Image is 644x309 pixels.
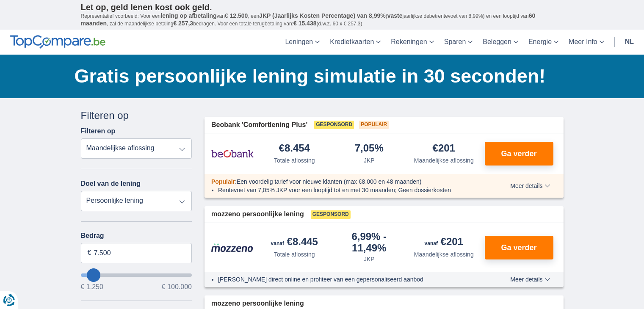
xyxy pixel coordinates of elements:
span: lening op afbetaling [160,12,216,19]
div: Totale aflossing [274,156,315,165]
label: Doel van de lening [81,180,141,188]
div: JKP [364,255,375,263]
button: Ga verder [485,142,553,166]
div: €201 [425,237,463,248]
span: JKP (Jaarlijks Kosten Percentage) van 8,99% [259,12,386,19]
a: Leningen [280,30,325,55]
div: €201 [433,143,455,154]
a: Kredietkaarten [325,30,386,55]
span: € 1.250 [81,284,103,290]
a: Meer Info [564,30,609,55]
span: 60 maanden [81,12,536,27]
label: Filteren op [81,127,116,135]
li: [PERSON_NAME] direct online en profiteer van een gepersonaliseerd aanbod [218,275,479,284]
div: €8.454 [279,143,310,154]
img: TopCompare [10,35,105,49]
p: Representatief voorbeeld: Voor een van , een ( jaarlijkse debetrentevoet van 8,99%) en een loopti... [81,12,564,28]
input: wantToBorrow [81,273,192,277]
span: mozzeno persoonlijke lening [211,210,304,219]
span: Ga verder [501,244,536,251]
div: JKP [364,156,375,165]
button: Meer details [504,182,556,189]
span: mozzeno persoonlijke lening [211,299,304,309]
span: Gesponsord [311,210,351,219]
img: product.pl.alt Beobank [211,143,254,164]
span: Populair [359,121,389,129]
a: Energie [523,30,564,55]
div: €8.445 [271,237,318,248]
p: Let op, geld lenen kost ook geld. [81,2,564,12]
span: € 15.438 [293,20,317,27]
span: Meer details [510,183,550,189]
span: € [88,248,91,258]
a: Beleggen [478,30,523,55]
span: Populair [211,178,235,185]
div: 7,05% [355,143,384,154]
h1: Gratis persoonlijke lening simulatie in 30 seconden! [75,63,564,89]
div: Totale aflossing [274,250,315,259]
button: Meer details [504,276,556,283]
div: Filteren op [81,108,192,123]
div: : [205,177,486,186]
div: Maandelijkse aflossing [414,156,474,165]
div: Maandelijkse aflossing [414,250,474,259]
span: Beobank 'Comfortlening Plus' [211,120,307,130]
span: Gesponsord [314,121,354,129]
span: Ga verder [501,150,536,157]
a: Rekeningen [386,30,439,55]
span: € 257,3 [173,20,193,27]
a: nl [620,30,639,55]
a: Sparen [439,30,478,55]
label: Bedrag [81,232,192,240]
span: € 12.500 [225,12,248,19]
li: Rentevoet van 7,05% JKP voor een looptijd tot en met 30 maanden; Geen dossierkosten [218,186,479,194]
span: Een voordelig tarief voor nieuwe klanten (max €8.000 en 48 maanden) [237,178,422,185]
button: Ga verder [485,236,553,259]
div: 6,99% [335,232,404,253]
span: € 100.000 [162,284,192,290]
img: product.pl.alt Mozzeno [211,243,254,252]
span: Meer details [510,276,550,282]
span: vaste [387,12,403,19]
